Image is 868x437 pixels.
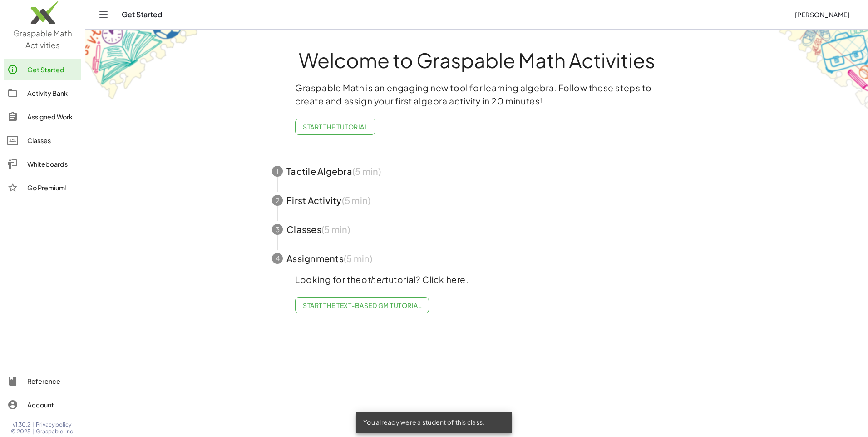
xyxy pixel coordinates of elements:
[261,157,692,186] button: 1Tactile Algebra(5 min)
[27,159,78,169] div: Whiteboards
[4,153,81,175] a: Whiteboards
[295,273,658,286] p: Looking for the tutorial? Click here.
[295,119,375,135] button: Start the Tutorial
[4,82,81,104] a: Activity Bank
[4,59,81,80] a: Get Started
[36,421,74,428] a: Privacy policy
[4,370,81,392] a: Reference
[272,253,283,264] div: 4
[295,297,429,313] a: Start the Text-based GM Tutorial
[272,166,283,177] div: 1
[787,6,857,23] button: [PERSON_NAME]
[4,106,81,128] a: Assigned Work
[356,412,512,433] div: You already were a student of this class.
[272,195,283,206] div: 2
[13,28,72,50] span: Graspable Math Activities
[27,376,78,387] div: Reference
[27,111,78,122] div: Assigned Work
[32,421,34,428] span: |
[85,29,199,101] img: get-started-bg-ul-Ceg4j33I.png
[4,394,81,416] a: Account
[272,224,283,235] div: 3
[11,428,30,435] span: © 2025
[27,64,78,75] div: Get Started
[361,274,385,285] em: other
[295,81,658,108] p: Graspable Math is an engaging new tool for learning algebra. Follow these steps to create and ass...
[261,215,692,244] button: 3Classes(5 min)
[261,186,692,215] button: 2First Activity(5 min)
[27,88,78,99] div: Activity Bank
[27,182,78,193] div: Go Premium!
[96,7,111,22] button: Toggle navigation
[261,244,692,273] button: 4Assignments(5 min)
[4,129,81,151] a: Classes
[36,428,74,435] span: Graspable, Inc.
[303,301,421,309] span: Start the Text-based GM Tutorial
[303,123,368,131] span: Start the Tutorial
[13,421,30,428] span: v1.30.2
[27,135,78,146] div: Classes
[27,399,78,410] div: Account
[794,10,850,19] span: [PERSON_NAME]
[255,50,698,70] h1: Welcome to Graspable Math Activities
[32,428,34,435] span: |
